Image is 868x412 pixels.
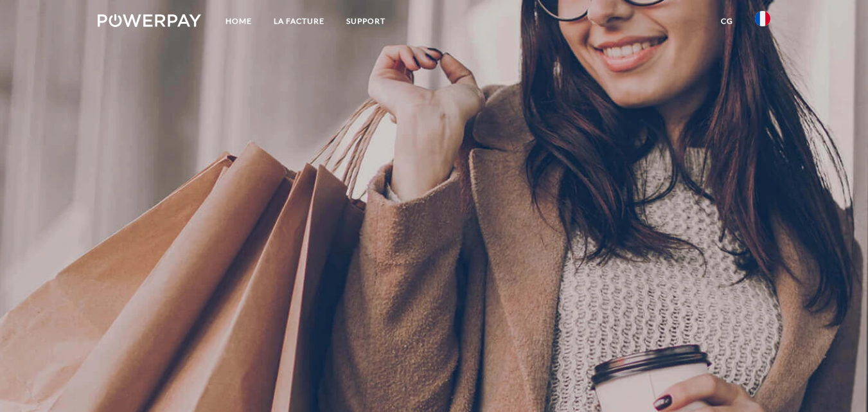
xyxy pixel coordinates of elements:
img: logo-powerpay-white.svg [98,14,201,27]
img: fr [755,11,770,26]
a: Support [335,10,396,33]
a: CG [710,10,744,33]
a: LA FACTURE [263,10,335,33]
a: Home [215,10,263,33]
